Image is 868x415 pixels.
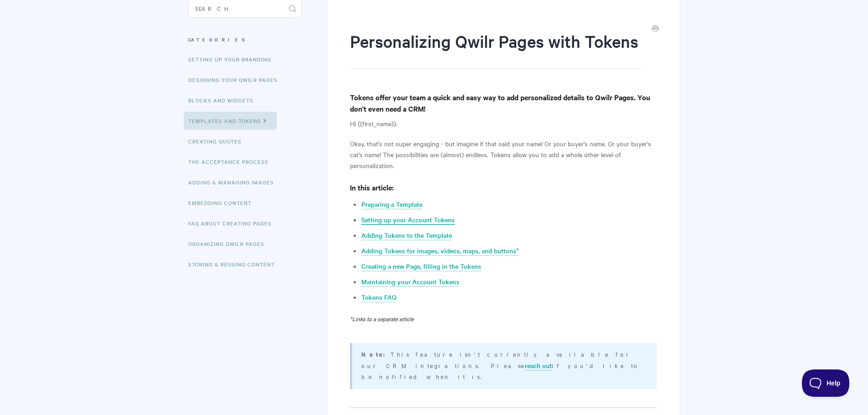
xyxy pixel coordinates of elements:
[361,261,481,272] a: Creating a new Page, filling in the Tokens
[184,112,277,130] a: Templates and Tokens
[350,138,657,171] p: Okay, that's not super engaging - but imagine if that said your name! Or your buyer's name. Or yo...
[188,214,278,232] a: FAQ About Creating Pages
[361,200,422,210] a: Preparing a Template
[350,314,414,323] em: *Links to a separate article
[188,153,275,171] a: The Acceptance Process
[350,92,657,114] h4: Tokens offer your team a quick and easy way to add personalized details to Qwilr Pages. You don't...
[188,71,284,89] a: Designing Your Qwilr Pages
[361,277,459,287] a: Maintaining your Account Tokens
[350,118,657,129] p: Hi {{first_name}}.
[188,91,260,109] a: Blocks and Widgets
[350,30,643,69] h1: Personalizing Qwilr Pages with Tokens
[361,215,455,225] a: Setting up your Account Tokens
[361,292,396,302] a: Tokens FAQ
[188,255,282,273] a: Storing & Reusing Content
[361,348,645,382] p: This feature isn't currently available for our CRM integrations. Please if you'd like to be notif...
[652,24,659,34] a: Print this Article
[188,50,278,68] a: Setting up your Branding
[188,235,271,253] a: Organizing Qwilr Pages
[802,369,850,397] iframe: Toggle Customer Support
[188,31,302,48] h3: Categories
[361,231,452,241] a: Adding Tokens to the Template
[350,182,657,193] h4: In this article:
[525,361,552,371] a: reach out
[361,246,519,256] a: Adding Tokens for images, videos, maps, and buttons*
[188,194,258,212] a: Embedding Content
[188,132,248,150] a: Creating Quotes
[361,350,390,359] strong: Note:
[188,173,281,191] a: Adding & Managing Images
